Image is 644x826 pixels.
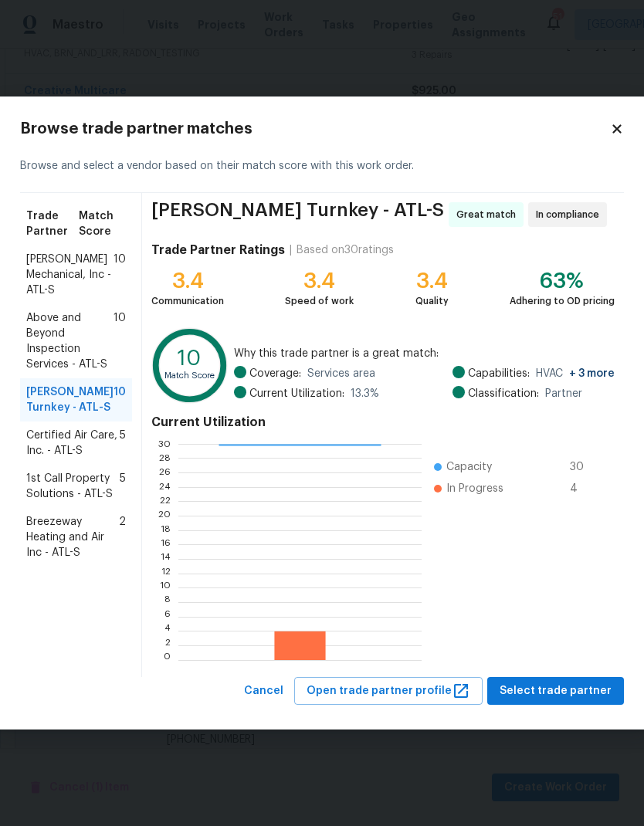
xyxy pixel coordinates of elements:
span: 10 [114,384,126,415]
text: 2 [165,641,171,650]
span: Why this trade partner is a great match: [234,346,615,361]
text: Match Score [164,371,215,380]
text: 6 [164,611,171,621]
text: 12 [161,568,171,577]
span: Current Utilization: [249,386,344,401]
div: 3.4 [415,273,449,289]
span: + 3 more [569,368,615,379]
span: Classification: [468,386,539,401]
span: HVAC [536,366,615,381]
span: Select trade partner [500,682,612,701]
span: Capabilities: [468,366,530,381]
div: 63% [510,273,615,289]
span: Above and Beyond Inspection Services - ATL-S [26,310,114,372]
text: 20 [158,511,171,520]
span: 10 [114,310,126,372]
span: [PERSON_NAME] Mechanical, Inc - ATL-S [26,252,114,298]
text: 4 [164,626,171,635]
div: Adhering to OD pricing [510,293,615,309]
span: 30 [570,459,595,475]
button: Cancel [238,677,290,706]
span: In Progress [446,481,503,496]
div: Based on 30 ratings [297,242,394,258]
div: 3.4 [151,273,224,289]
span: In compliance [536,207,605,222]
text: 26 [159,468,171,477]
span: Cancel [244,682,283,701]
span: 5 [120,428,126,459]
div: Browse and select a vendor based on their match score with this work order. [20,140,624,193]
span: Services area [307,366,375,381]
span: [PERSON_NAME] Turnkey - ATL-S [151,202,444,227]
span: Certified Air Care, Inc. - ATL-S [26,428,120,459]
text: 0 [164,655,171,664]
text: 10 [160,583,171,592]
div: Communication [151,293,224,309]
button: Open trade partner profile [294,677,483,706]
span: 2 [119,514,126,560]
text: 8 [164,597,171,607]
text: 14 [161,554,171,564]
span: Match Score [79,208,126,239]
h4: Current Utilization [151,415,615,430]
text: 18 [161,525,171,534]
span: Breezeway Heating and Air Inc - ATL-S [26,514,119,560]
text: 16 [161,540,171,549]
span: Capacity [446,459,492,475]
text: 24 [159,482,171,491]
span: Coverage: [249,366,301,381]
span: Open trade partner profile [307,682,470,701]
span: 5 [120,471,126,502]
span: 10 [114,252,126,298]
span: [PERSON_NAME] Turnkey - ATL-S [26,384,114,415]
div: Quality [415,293,449,309]
div: | [285,242,297,258]
span: 13.3 % [351,386,379,401]
text: 10 [178,348,201,369]
text: 22 [160,496,171,506]
h4: Trade Partner Ratings [151,242,285,258]
span: Great match [456,207,522,222]
text: 30 [158,438,171,448]
button: Select trade partner [487,677,624,706]
div: 3.4 [285,273,354,289]
text: 28 [159,453,171,462]
span: 1st Call Property Solutions - ATL-S [26,471,120,502]
span: Partner [545,386,582,401]
span: Trade Partner [26,208,79,239]
div: Speed of work [285,293,354,309]
h2: Browse trade partner matches [20,121,610,137]
span: 4 [570,481,595,496]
